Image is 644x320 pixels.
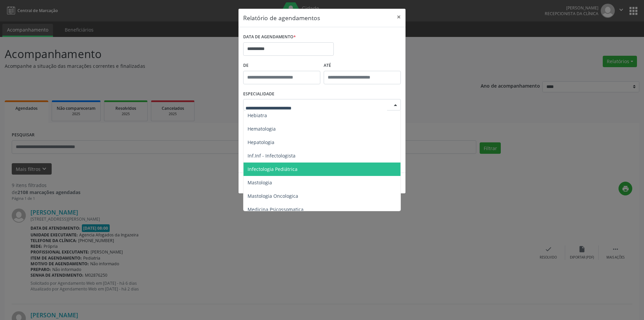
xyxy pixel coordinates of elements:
[243,89,274,99] label: ESPECIALIDADE
[248,139,274,145] span: Hepatologia
[243,60,320,71] label: De
[243,32,296,42] label: DATA DE AGENDAMENTO
[248,126,276,132] span: Hematologia
[248,179,272,186] span: Mastologia
[243,13,320,22] h5: Relatório de agendamentos
[392,9,406,25] button: Close
[248,152,296,159] span: Inf.Inf - Infectologista
[248,193,298,199] span: Mastologia Oncologica
[324,60,401,71] label: ATÉ
[248,166,298,172] span: Infectologia Pediátrica
[248,206,304,213] span: Medicina Psicossomatica
[248,112,267,119] span: Hebiatra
